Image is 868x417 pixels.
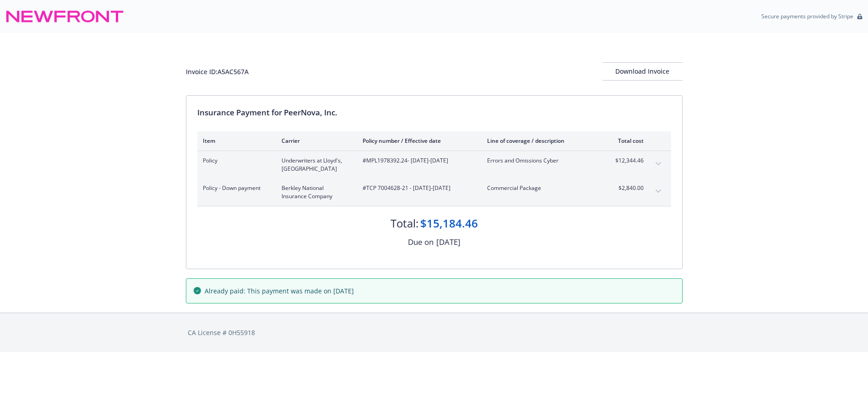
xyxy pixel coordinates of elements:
div: Download Invoice [602,63,683,80]
div: Total cost [609,137,644,145]
div: Carrier [282,137,348,145]
span: Commercial Package [487,184,595,192]
div: Line of coverage / description [487,137,595,145]
div: [DATE] [436,236,461,248]
div: CA License # 0H55918 [188,328,681,337]
span: Policy [203,157,267,165]
div: $15,184.46 [420,216,478,231]
div: Invoice ID: A5AC567A [186,67,249,76]
button: Download Invoice [602,62,683,81]
span: Berkley National Insurance Company [282,184,348,200]
div: Policy - Down paymentBerkley National Insurance Company#TCP 7004628-21 - [DATE]-[DATE]Commercial ... [197,179,671,206]
span: #TCP 7004628-21 - [DATE]-[DATE] [363,184,472,192]
span: Errors and Omissions Cyber [487,157,595,165]
button: expand content [651,157,666,171]
span: Underwriters at Lloyd's, [GEOGRAPHIC_DATA] [282,157,348,173]
p: Secure payments provided by Stripe [761,12,853,20]
span: $2,840.00 [609,184,644,192]
span: Policy - Down payment [203,184,267,192]
div: PolicyUnderwriters at Lloyd's, [GEOGRAPHIC_DATA]#MPL1978392.24- [DATE]-[DATE]Errors and Omissions... [197,151,671,179]
span: Already paid: This payment was made on [DATE] [205,286,354,296]
span: $12,344.46 [609,157,644,165]
div: Item [203,137,267,145]
span: #MPL1978392.24 - [DATE]-[DATE] [363,157,472,165]
div: Total: [391,216,418,231]
div: Insurance Payment for PeerNova, Inc. [197,107,671,119]
div: Due on [408,236,434,248]
button: expand content [651,184,666,199]
div: Policy number / Effective date [363,137,472,145]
